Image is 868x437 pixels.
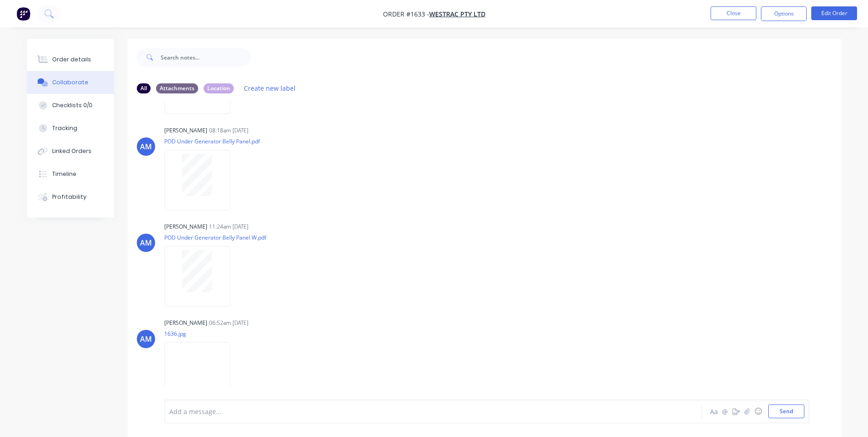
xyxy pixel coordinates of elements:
[209,319,248,327] div: 06:52am [DATE]
[711,6,756,20] button: Close
[209,223,248,231] div: 11:24am [DATE]
[811,6,857,20] button: Edit Order
[27,71,114,94] button: Collaborate
[709,406,720,417] button: Aa
[52,170,76,178] div: Timeline
[140,237,152,248] div: AM
[164,137,260,145] p: POD Under Generator Belly Panel.pdf
[761,6,807,21] button: Options
[16,7,30,21] img: Factory
[52,147,92,155] div: Linked Orders
[140,141,152,152] div: AM
[52,78,88,87] div: Collaborate
[156,83,198,93] div: Attachments
[27,48,114,71] button: Order details
[164,234,266,241] p: POD Under Generator Belly Panel W.pdf
[137,83,151,93] div: All
[52,55,91,64] div: Order details
[161,48,251,66] input: Search notes...
[27,163,114,186] button: Timeline
[383,10,429,18] span: Order #1633 -
[164,223,207,231] div: [PERSON_NAME]
[209,126,248,135] div: 08:18am [DATE]
[164,330,239,338] p: 1636.jpg
[164,319,207,327] div: [PERSON_NAME]
[27,140,114,163] button: Linked Orders
[720,406,731,417] button: @
[52,193,86,201] div: Profitability
[429,10,485,18] a: WesTrac Pty Ltd
[140,333,152,344] div: AM
[27,117,114,140] button: Tracking
[239,82,301,94] button: Create new label
[52,124,77,132] div: Tracking
[768,404,804,418] button: Send
[753,406,764,417] button: ☺
[52,101,92,109] div: Checklists 0/0
[164,126,207,135] div: [PERSON_NAME]
[204,83,234,93] div: Location
[27,94,114,117] button: Checklists 0/0
[27,186,114,208] button: Profitability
